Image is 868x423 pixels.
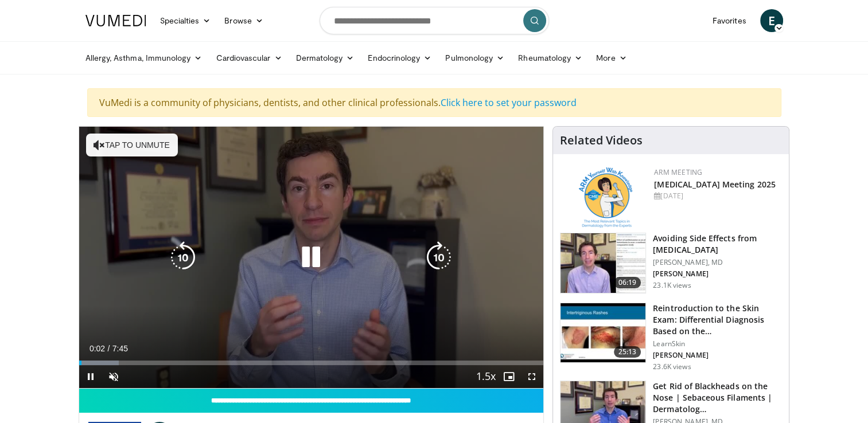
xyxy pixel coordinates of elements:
a: More [589,46,633,69]
span: / [108,344,110,353]
button: Tap to unmute [86,134,178,156]
p: 23.1K views [653,281,691,290]
button: Enable picture-in-picture mode [497,365,520,388]
a: Endocrinology [361,46,438,69]
a: Allergy, Asthma, Immunology [79,46,209,69]
a: Cardiovascular [209,46,289,69]
a: Favorites [706,9,753,32]
div: [DATE] [654,191,780,201]
h3: Reintroduction to the Skin Exam: Differential Diagnosis Based on the… [653,303,782,337]
a: ARM Meeting [654,167,702,177]
img: 89a28c6a-718a-466f-b4d1-7c1f06d8483b.png.150x105_q85_autocrop_double_scale_upscale_version-0.2.png [579,167,632,228]
img: VuMedi Logo [85,15,146,26]
p: LearnSkin [653,339,782,348]
span: 7:45 [112,344,128,353]
p: 23.6K views [653,362,691,371]
img: 6f9900f7-f6e7-4fd7-bcbb-2a1dc7b7d476.150x105_q85_crop-smart_upscale.jpg [560,233,645,293]
button: Playback Rate [474,365,497,388]
span: 06:19 [614,277,641,288]
button: Unmute [102,365,125,388]
button: Fullscreen [520,365,543,388]
a: Click here to set your password [441,96,577,109]
a: [MEDICAL_DATA] Meeting 2025 [654,179,776,190]
a: 25:13 Reintroduction to the Skin Exam: Differential Diagnosis Based on the… LearnSkin [PERSON_NAM... [560,303,782,371]
video-js: Video Player [79,127,544,389]
img: 022c50fb-a848-4cac-a9d8-ea0906b33a1b.150x105_q85_crop-smart_upscale.jpg [560,303,645,363]
input: Search topics, interventions [320,7,549,34]
a: Rheumatology [511,46,589,69]
p: [PERSON_NAME] [653,269,782,279]
h4: Related Videos [560,134,643,147]
p: [PERSON_NAME], MD [653,258,782,267]
a: Dermatology [289,46,361,69]
a: Browse [217,9,270,32]
a: 06:19 Avoiding Side Effects from [MEDICAL_DATA] [PERSON_NAME], MD [PERSON_NAME] 23.1K views [560,233,782,293]
div: VuMedi is a community of physicians, dentists, and other clinical professionals. [87,88,781,117]
a: Pulmonology [438,46,511,69]
h3: Avoiding Side Effects from [MEDICAL_DATA] [653,233,782,256]
div: Progress Bar [79,361,544,365]
h3: Get Rid of Blackheads on the Nose | Sebaceous Filaments | Dermatolog… [653,381,782,415]
a: Specialties [153,9,218,32]
button: Pause [79,365,102,388]
span: 0:02 [89,344,105,353]
span: 25:13 [614,346,641,358]
a: E [760,9,783,32]
p: [PERSON_NAME] [653,351,782,360]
